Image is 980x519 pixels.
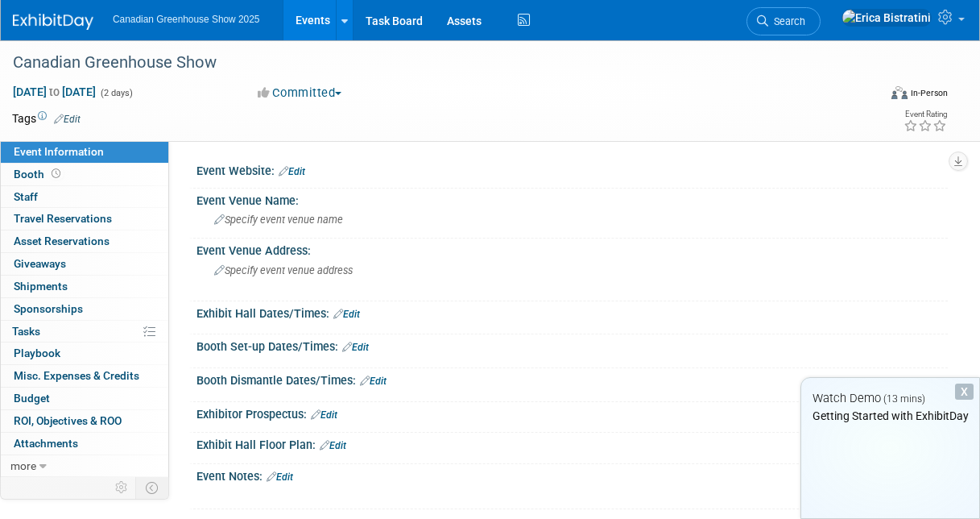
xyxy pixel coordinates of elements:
[14,414,122,427] span: ROI, Objectives & ROO
[14,190,38,203] span: Staff
[904,110,947,118] div: Event Rating
[1,433,168,455] a: Attachments
[113,14,259,25] span: Canadian Greenhouse Show 2025
[196,159,948,180] div: Event Website:
[196,301,948,322] div: Exhibit Hall Dates/Times:
[1,230,168,252] a: Asset Reservations
[279,166,305,177] a: Edit
[14,168,64,181] span: Booth
[801,408,979,424] div: Getting Started with ExhibitDay
[14,235,110,247] span: Asset Reservations
[14,347,60,359] span: Playbook
[14,257,66,270] span: Giveaways
[108,477,136,498] td: Personalize Event Tab Strip
[196,402,948,423] div: Exhibitor Prospectus:
[14,145,104,158] span: Event Information
[1,276,168,297] a: Shipments
[196,239,948,259] div: Event Venue Address:
[14,280,68,293] span: Shipments
[47,85,62,98] span: to
[801,390,979,407] div: Watch Demo
[13,14,93,30] img: ExhibitDay
[1,365,168,387] a: Misc. Expenses & Credits
[1,455,168,477] a: more
[311,409,337,421] a: Edit
[883,393,925,405] span: (13 mins)
[1,298,168,320] a: Sponsorships
[841,9,932,27] img: Erica Bistratini
[320,440,346,451] a: Edit
[12,110,81,127] td: Tags
[196,189,948,209] div: Event Venue Name:
[14,212,112,225] span: Travel Reservations
[333,309,360,320] a: Edit
[1,141,168,163] a: Event Information
[955,384,974,400] div: Dismiss
[12,325,40,338] span: Tasks
[1,186,168,208] a: Staff
[10,459,36,472] span: more
[14,369,139,382] span: Misc. Expenses & Credits
[267,471,293,483] a: Edit
[746,7,821,35] a: Search
[214,214,343,226] span: Specify event venue name
[1,321,168,343] a: Tasks
[7,48,868,77] div: Canadian Greenhouse Show
[54,114,81,125] a: Edit
[360,376,387,387] a: Edit
[14,302,83,315] span: Sponsorships
[136,477,169,498] td: Toggle Event Tabs
[768,15,805,27] span: Search
[12,85,97,99] span: [DATE] [DATE]
[14,392,50,405] span: Budget
[252,85,348,102] button: Committed
[14,437,78,450] span: Attachments
[196,368,948,389] div: Booth Dismantle Dates/Times:
[1,253,168,275] a: Giveaways
[1,410,168,432] a: ROI, Objectives & ROO
[1,164,168,185] a: Booth
[214,264,353,276] span: Specify event venue address
[1,388,168,409] a: Budget
[196,433,948,454] div: Exhibit Hall Floor Plan:
[1,343,168,364] a: Playbook
[342,342,369,353] a: Edit
[48,168,64,180] span: Booth not reserved yet
[891,86,908,99] img: Format-Inperson.png
[196,334,948,355] div: Booth Set-up Dates/Times:
[196,464,948,485] div: Event Notes:
[812,84,948,108] div: Event Format
[99,88,133,98] span: (2 days)
[1,208,168,230] a: Travel Reservations
[910,87,948,99] div: In-Person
